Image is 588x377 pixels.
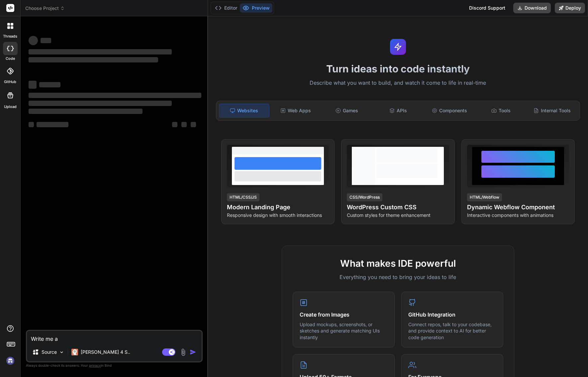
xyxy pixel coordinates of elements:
div: Tools [476,104,526,118]
p: Source [42,349,57,355]
div: APIs [373,104,423,118]
p: [PERSON_NAME] 4 S.. [81,349,130,355]
p: Responsive design with smooth interactions [227,212,329,219]
p: Everything you need to bring your ideas to life [293,273,503,281]
div: CSS/WordPress [347,193,382,201]
p: Always double-check its answers. Your in Bind [26,362,203,369]
img: Claude 4 Sonnet [71,349,78,355]
p: Connect repos, talk to your codebase, and provide context to AI for better code generation [408,321,496,341]
img: signin [5,355,16,366]
img: icon [190,349,196,355]
p: Upload mockups, screenshots, or sketches and generate matching UIs instantly [300,321,388,341]
span: ‌ [29,101,172,106]
button: Deploy [555,3,585,13]
h4: GitHub Integration [408,311,496,319]
span: ‌ [172,122,177,127]
span: ‌ [29,122,34,127]
div: HTML/CSS/JS [227,193,259,201]
h4: Modern Landing Page [227,203,329,212]
div: Websites [219,104,269,118]
h4: WordPress Custom CSS [347,203,449,212]
span: ‌ [41,38,51,43]
img: attachment [179,348,187,356]
p: Describe what you want to build, and watch it come to life in real-time [212,79,584,87]
h4: Create from Images [300,311,388,319]
img: Pick Models [59,349,64,355]
div: Components [425,104,474,118]
span: Choose Project [25,5,65,12]
span: ‌ [29,49,172,54]
p: Custom styles for theme enhancement [347,212,449,219]
h1: Turn ideas into code instantly [212,63,584,75]
h2: What makes IDE powerful [293,256,503,270]
h4: Dynamic Webflow Component [467,203,569,212]
p: Interactive components with animations [467,212,569,219]
span: ‌ [181,122,187,127]
button: Editor [212,3,240,13]
span: ‌ [29,81,37,89]
span: ‌ [191,122,196,127]
span: ‌ [29,36,38,45]
button: Download [513,3,551,13]
div: Internal Tools [527,104,577,118]
button: Preview [240,3,272,13]
label: threads [3,34,17,39]
span: ‌ [37,122,68,127]
div: Games [322,104,372,118]
span: privacy [89,363,101,367]
span: ‌ [29,57,158,62]
span: ‌ [39,82,60,87]
textarea: Write me a [27,331,202,343]
span: ‌ [29,93,201,98]
span: ‌ [29,109,143,114]
div: Discord Support [465,3,509,13]
div: Web Apps [271,104,321,118]
label: GitHub [4,79,16,85]
label: Upload [4,104,17,110]
div: HTML/Webflow [467,193,502,201]
label: code [6,56,15,61]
